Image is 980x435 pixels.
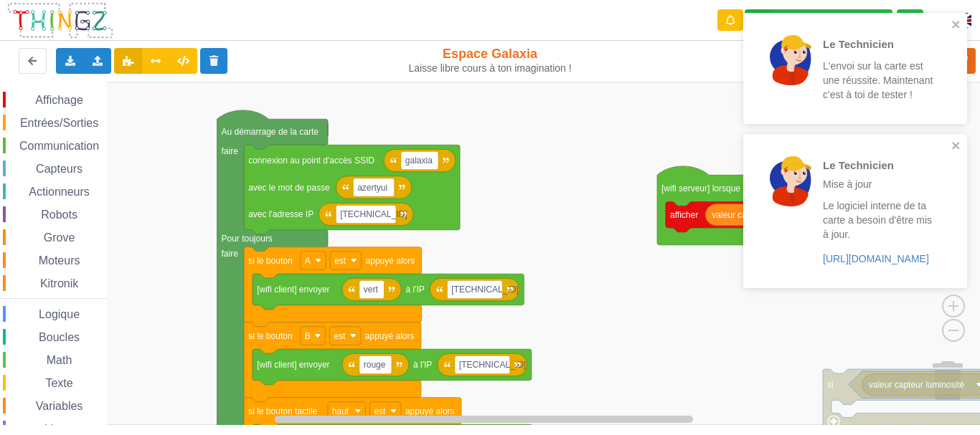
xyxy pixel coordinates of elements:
text: est [374,406,386,416]
text: valeur capteur luminosité [712,210,808,220]
text: haut [332,406,349,416]
a: [URL][DOMAIN_NAME] [823,253,929,264]
p: Le logiciel interne de ta carte a besoin d'être mis à jour. [823,199,935,242]
text: connexion au point d'accès SSID [248,156,374,166]
text: vert [364,285,379,295]
text: est [334,330,346,340]
div: Laisse libre cours à ton imagination ! [407,62,573,75]
span: Actionneurs [27,186,92,198]
text: avec l'adresse IP [248,209,314,219]
p: Le Technicien [823,37,935,52]
text: faire [222,146,239,156]
text: [wifi client] envoyer [257,360,329,370]
span: Boucles [37,331,82,343]
text: [TECHNICAL_ID] [451,285,518,295]
text: si le bouton [248,330,292,340]
text: faire [222,249,239,259]
text: Au démarrage de la carte [222,127,319,137]
text: valeur capteur luminosité [869,380,965,390]
p: L'envoi sur la carte est une réussite. Maintenant c'est à toi de tester ! [823,59,935,102]
text: rouge [364,360,386,370]
span: Affichage [33,94,85,106]
span: Robots [39,209,80,221]
text: si le bouton [248,255,292,265]
text: à l'IP [413,360,432,370]
span: Listes [42,423,77,435]
span: Capteurs [34,163,85,175]
text: appuyé alors [405,406,455,416]
text: azertyui [357,182,387,192]
text: appuyé alors [365,330,415,340]
p: Mise à jour [823,177,935,191]
span: Logique [37,308,82,320]
text: est [334,255,347,265]
img: thingz_logo.png [6,1,114,39]
span: Grove [42,231,77,244]
div: Ta base fonctionne bien ! [745,9,892,32]
span: Variables [34,400,85,412]
button: close [951,19,961,32]
text: [TECHNICAL_ID] [459,360,526,370]
text: [wifi client] envoyer [257,285,329,295]
text: si [827,380,834,390]
p: Le Technicien [823,158,935,173]
button: close [951,140,961,153]
text: A [305,255,311,265]
text: Pour toujours [222,234,273,244]
text: [wifi serveur] lorsque le serveur reçoit des [661,183,820,193]
text: si le bouton tactile [248,406,317,416]
text: galaxia [405,156,433,166]
span: Texte [43,377,75,389]
span: Math [44,354,75,366]
text: appuyé alors [366,255,415,265]
div: Espace Galaxia [407,46,573,75]
span: Moteurs [37,254,83,267]
span: Communication [17,140,101,152]
text: [TECHNICAL_ID] [340,209,407,219]
span: Entrées/Sorties [18,117,100,129]
text: afficher [670,210,698,220]
span: Kitronik [38,277,80,290]
text: avec le mot de passe [248,182,330,192]
text: B [305,330,311,340]
text: à l'IP [405,285,424,295]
